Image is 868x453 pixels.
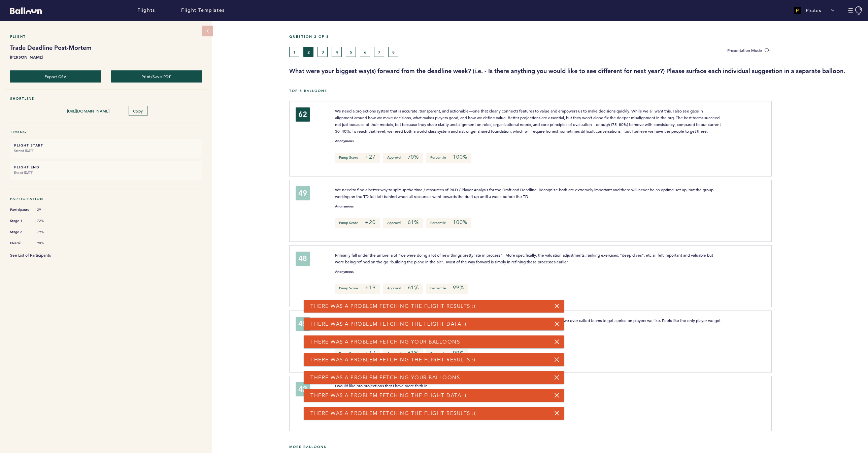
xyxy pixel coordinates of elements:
[365,154,375,160] em: +27
[304,389,564,402] div: There was a problem fetching the flight data :(
[10,240,30,247] span: Overall
[10,96,202,101] h5: Shortlink
[408,219,419,226] em: 61%
[332,47,342,57] button: 4
[289,89,863,93] h5: Top 5 Balloons
[10,229,30,235] span: Stage 2
[374,47,384,57] button: 7
[296,107,310,122] div: 62
[296,382,310,396] div: 42
[426,218,471,228] p: Percentile
[10,44,202,52] h1: Trade Deadline Post-Mortem
[289,47,299,57] button: 1
[10,197,202,201] h5: Participation
[37,241,57,246] span: 90%
[14,169,198,176] small: Ended [DATE]
[10,206,30,213] span: Participants
[37,230,57,234] span: 79%
[14,143,198,148] h6: FLIGHT START
[14,165,198,169] h6: FLIGHT END
[335,187,714,199] span: We need to find a better way to split up the time / resources of R&D / Player Analysis for the Dr...
[10,218,30,224] span: Stage 1
[14,148,198,154] small: Started [DATE]
[335,108,722,134] span: We need a projections system that is accurate, transparent, and actionable—one that clearly conne...
[727,47,762,53] span: Presentation Mode
[289,445,863,449] h5: More Balloons
[5,7,42,14] a: Balloon
[304,300,564,313] div: There was a problem fetching the flight results :(
[335,284,379,294] p: Pump Score
[304,353,564,366] div: There was a problem fetching the flight results :(
[303,47,313,57] button: 2
[408,154,419,160] em: 70%
[318,47,328,57] button: 3
[335,205,354,208] small: Anonymous
[304,335,564,348] div: There was a problem fetching your balloons
[10,70,101,83] button: Export CSV
[10,34,202,39] h5: Flight
[346,47,356,57] button: 5
[296,186,310,200] div: 49
[137,7,155,14] a: Flights
[296,317,310,331] div: 45
[335,153,379,163] p: Pump Score
[10,54,202,60] b: [PERSON_NAME]
[453,154,467,160] em: 100%
[383,218,423,228] p: Approval
[360,47,370,57] button: 6
[335,270,354,273] small: Anonymous
[10,252,51,258] a: See List of Participants
[10,7,42,14] svg: Balloon
[791,4,838,17] button: Pirates
[388,47,398,57] button: 8
[10,130,202,134] h5: Timing
[289,34,863,39] h5: Question 2 of 8
[383,153,423,163] p: Approval
[365,219,375,226] em: +20
[453,284,464,291] em: 99%
[304,318,564,330] div: There was a problem fetching the flight data :(
[383,284,423,294] p: Approval
[335,139,354,143] small: Anonymous
[289,67,863,75] h3: What were your biggest way(s) forward from the deadline week? (i.e. - Is there anything you would...
[848,6,863,15] button: Manage Account
[304,371,564,384] div: There was a problem fetching your balloons
[408,284,419,291] em: 61%
[806,7,821,14] p: Pirates
[129,106,147,116] button: Copy
[181,7,225,14] a: Flight Templates
[453,219,467,226] em: 100%
[304,407,564,420] div: There was a problem fetching the flight results :(
[365,284,375,291] em: +19
[37,207,57,212] span: 29
[133,108,143,114] span: Copy
[426,284,468,294] p: Percentile
[37,219,57,223] span: 72%
[296,252,310,266] div: 48
[335,252,714,264] span: Primarily fall under the umbrella of "we were doing a lot of new things pretty late in process". ...
[335,218,379,228] p: Pump Score
[111,70,202,83] button: Print/Save PDF
[426,153,471,163] p: Percentile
